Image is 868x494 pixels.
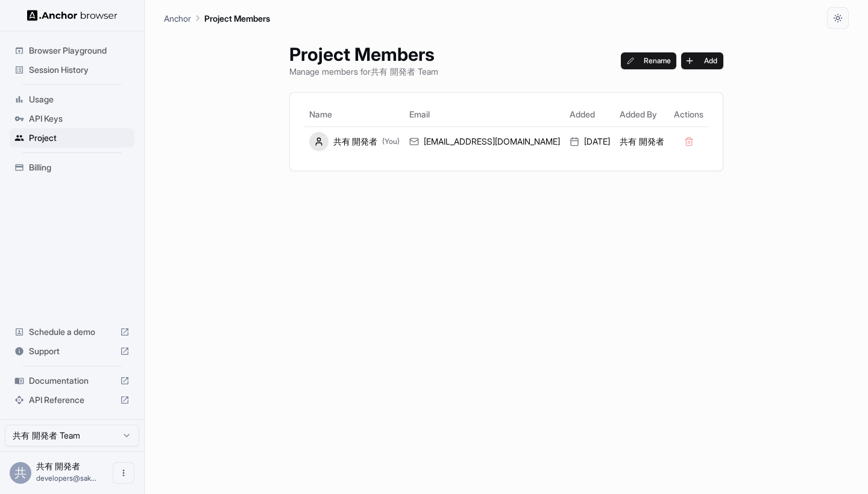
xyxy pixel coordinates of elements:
div: API Reference [10,390,134,410]
span: Browser Playground [29,45,130,57]
div: Billing [10,158,134,177]
span: Project [29,132,130,144]
th: Added [565,102,615,127]
div: Documentation [10,371,134,390]
img: Anchor Logo [27,10,118,21]
div: Session History [10,60,134,80]
span: API Reference [29,394,115,406]
h1: Project Members [289,43,438,65]
p: Manage members for 共有 開発者 Team [289,65,438,78]
td: 共有 開発者 [615,127,669,156]
span: API Keys [29,113,130,125]
span: (You) [382,137,400,146]
div: Schedule a demo [10,322,134,342]
div: Usage [10,90,134,109]
div: Support [10,342,134,361]
span: 共有 開発者 [36,461,80,471]
span: developers@sakurakids-sc.jp [36,474,96,483]
th: Added By [615,102,669,127]
button: Add [681,52,723,69]
div: Browser Playground [10,41,134,60]
span: Session History [29,64,130,76]
div: [DATE] [570,136,610,148]
div: 共 [10,462,31,484]
div: API Keys [10,109,134,128]
button: Open menu [113,462,134,484]
p: Anchor [164,12,191,25]
span: Schedule a demo [29,326,115,338]
nav: breadcrumb [164,11,270,25]
th: Name [304,102,404,127]
button: Rename [621,52,677,69]
th: Actions [669,102,708,127]
p: Project Members [204,12,270,25]
span: Support [29,345,115,357]
th: Email [404,102,565,127]
div: [EMAIL_ADDRESS][DOMAIN_NAME] [409,136,560,148]
span: Billing [29,161,130,174]
span: Usage [29,93,130,105]
div: Project [10,128,134,148]
div: 共有 開発者 [309,132,400,151]
span: Documentation [29,375,115,387]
